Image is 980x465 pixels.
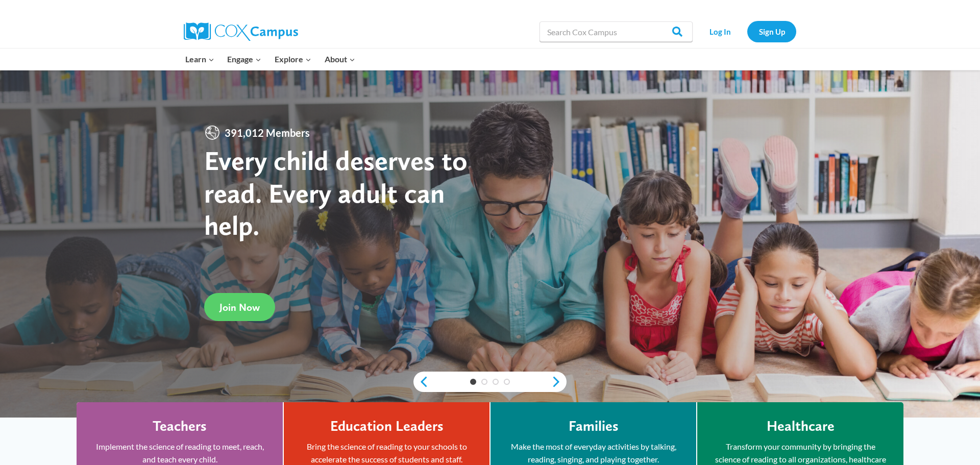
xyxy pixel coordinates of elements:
a: next [551,376,567,388]
a: 1 [470,379,476,385]
h4: Healthcare [767,418,835,435]
div: content slider buttons [413,372,567,392]
button: Child menu of Engage [221,48,268,70]
a: Log In [698,21,742,42]
h4: Education Leaders [330,418,444,435]
input: Search Cox Campus [540,21,693,42]
a: Sign Up [747,21,796,42]
button: Child menu of Learn [179,48,221,70]
span: 391,012 Members [220,125,314,141]
h4: Teachers [153,418,207,435]
h4: Families [569,418,619,435]
img: Cox Campus [184,22,298,41]
nav: Secondary Navigation [698,21,796,42]
button: Child menu of About [318,48,362,70]
a: previous [413,376,429,388]
a: 3 [493,379,499,385]
button: Child menu of Explore [268,48,318,70]
a: Join Now [204,293,275,321]
nav: Primary Navigation [179,48,361,70]
a: 2 [481,379,487,385]
strong: Every child deserves to read. Every adult can help. [204,144,468,241]
a: 4 [504,379,510,385]
span: Join Now [219,301,260,313]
